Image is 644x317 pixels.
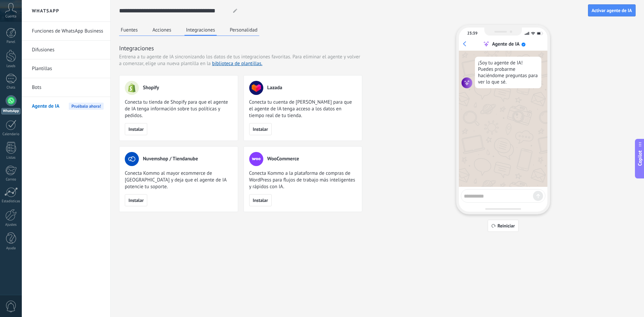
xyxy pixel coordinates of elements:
div: 23:39 [467,31,477,36]
span: Conecta tu tienda de Shopify para que el agente de IA tenga información sobre tus políticas y ped... [125,99,232,119]
a: Bots [32,78,104,97]
div: Calendario [1,132,21,137]
img: agent icon [462,77,472,88]
span: Instalar [253,198,268,203]
button: Personalidad [228,25,259,35]
span: Conecta Kommo a la plataforma de compras de WordPress para flujos de trabajo más inteligentes y r... [249,170,357,190]
button: Instalar [125,123,147,135]
a: biblioteca de plantillas. [212,60,262,67]
div: WhatsApp [1,108,20,114]
li: Plantillas [22,59,110,78]
div: Correo [1,177,21,182]
span: Reiniciar [497,223,515,228]
span: Entrena a tu agente de IA sincronizando los datos de tus integraciones favoritas. [119,54,291,60]
span: Agente de IA [32,97,59,116]
h3: Integraciones [119,44,362,52]
div: Panel [1,40,21,44]
span: Lazada [267,85,282,91]
span: Cuenta [5,14,16,19]
a: Agente de IAPruébalo ahora! [32,97,104,116]
span: Copilot [637,150,643,166]
button: Instalar [249,123,272,135]
span: Activar agente de IA [592,8,632,13]
span: Instalar [128,127,144,131]
li: Difusiones [22,41,110,59]
div: Agente de IA [492,41,520,47]
button: Instalar [125,194,147,206]
li: Funciones de WhatsApp Business [22,22,110,41]
button: Acciones [151,25,173,35]
a: Plantillas [32,59,104,78]
span: Pruébalo ahora! [69,103,104,110]
div: Ajustes [1,223,21,227]
div: Estadísticas [1,199,21,204]
li: Agente de IA [22,97,110,115]
button: Activar agente de IA [588,4,636,16]
div: Ayuda [1,246,21,251]
span: Shopify [143,85,159,91]
span: WooCommerce [267,156,299,162]
li: Bots [22,78,110,97]
span: Nuvemshop / Tiendanube [143,156,198,162]
div: ¡Soy tu agente de IA! Puedes probarme haciéndome preguntas para ver lo que sé. [475,57,541,88]
span: Instalar [253,127,268,131]
button: Instalar [249,194,272,206]
span: Conecta tu cuenta de [PERSON_NAME] para que el agente de IA tenga acceso a los datos en tiempo re... [249,99,357,119]
button: Integraciones [184,25,217,36]
a: Difusiones [32,41,104,59]
div: Leads [1,64,21,68]
div: Listas [1,156,21,160]
span: Para eliminar el agente y volver a comenzar, elige una nueva plantilla en la [119,54,360,67]
button: Fuentes [119,25,140,35]
div: Chats [1,86,21,90]
span: Conecta Kommo al mayor ecommerce de [GEOGRAPHIC_DATA] y deja que el agente de IA potencie tu sopo... [125,170,232,190]
a: Funciones de WhatsApp Business [32,22,104,41]
button: Reiniciar [488,220,519,232]
span: Instalar [128,198,144,203]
